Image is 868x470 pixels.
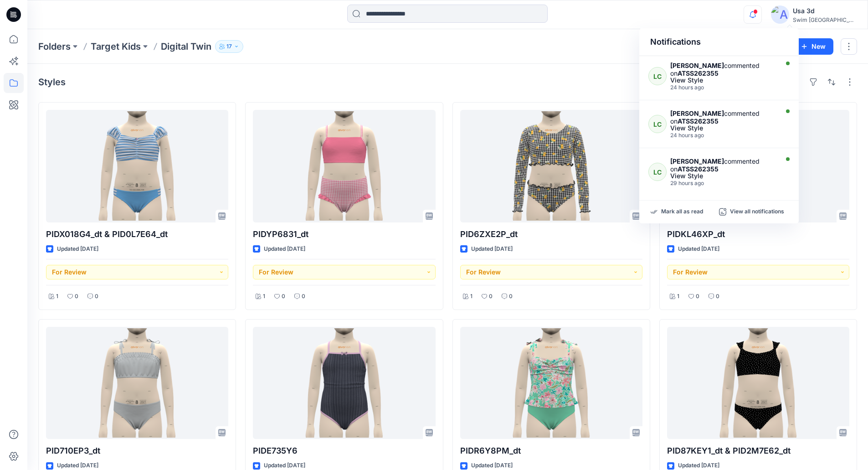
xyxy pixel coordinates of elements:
[661,208,703,216] p: Mark all as read
[38,77,66,88] h4: Styles
[678,117,719,125] strong: ATSS262355
[716,292,719,301] p: 0
[670,84,776,91] div: Tuesday, September 23, 2025 14:29
[793,38,833,55] button: New
[253,327,435,439] a: PIDE735Y6
[667,327,849,439] a: PID87KEY1_dt & PID2M7E62_dt
[678,165,719,173] strong: ATSS262355
[670,77,776,83] div: View Style
[648,67,667,85] div: LC
[253,444,435,457] p: PIDE735Y6
[648,163,667,181] div: LC
[460,327,642,439] a: PIDR6Y8PM_dt
[470,292,473,301] p: 1
[670,109,776,125] div: commented on
[670,173,776,179] div: View Style
[670,157,776,173] div: commented on
[264,244,305,254] p: Updated [DATE]
[489,292,493,301] p: 0
[302,292,305,301] p: 0
[253,228,435,241] p: PIDYP6831_dt
[509,292,513,301] p: 0
[670,157,724,165] strong: [PERSON_NAME]
[56,292,58,301] p: 1
[667,228,849,241] p: PIDKL46XP_dt
[471,244,513,254] p: Updated [DATE]
[460,444,642,457] p: PIDR6Y8PM_dt
[670,109,724,117] strong: [PERSON_NAME]
[771,5,789,24] img: avatar
[670,132,776,139] div: Tuesday, September 23, 2025 14:25
[670,180,776,186] div: Tuesday, September 23, 2025 10:12
[282,292,285,301] p: 0
[226,41,232,52] p: 17
[253,110,435,222] a: PIDYP6831_dt
[793,5,857,16] div: Usa 3d
[670,62,776,77] div: commented on
[678,244,719,254] p: Updated [DATE]
[639,28,799,56] div: Notifications
[263,292,265,301] p: 1
[38,40,71,53] a: Folders
[670,62,724,69] strong: [PERSON_NAME]
[678,69,719,77] strong: ATSS262355
[46,228,228,241] p: PIDX018G4_dt & PID0L7E64_dt
[667,444,849,457] p: PID87KEY1_dt & PID2M7E62_dt
[95,292,98,301] p: 0
[46,110,228,222] a: PIDX018G4_dt & PID0L7E64_dt
[648,115,667,133] div: LC
[91,40,141,53] a: Target Kids
[670,125,776,131] div: View Style
[730,208,784,216] p: View all notifications
[161,40,211,53] p: Digital Twin
[460,110,642,222] a: PID6ZXE2P_dt
[46,327,228,439] a: PID710EP3_dt
[793,16,857,23] div: Swim [GEOGRAPHIC_DATA]
[696,292,699,301] p: 0
[677,292,679,301] p: 1
[75,292,78,301] p: 0
[215,40,243,53] button: 17
[57,244,98,254] p: Updated [DATE]
[46,444,228,457] p: PID710EP3_dt
[460,228,642,241] p: PID6ZXE2P_dt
